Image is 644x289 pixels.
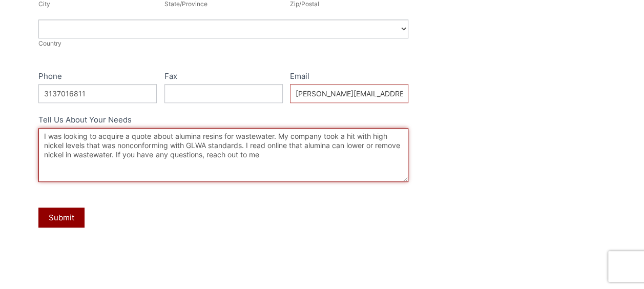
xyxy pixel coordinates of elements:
label: Tell Us About Your Needs [38,113,408,128]
label: Phone [38,70,157,85]
label: Fax [164,70,283,85]
label: Email [290,70,408,85]
button: Submit [38,208,85,228]
div: Country [38,38,408,49]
